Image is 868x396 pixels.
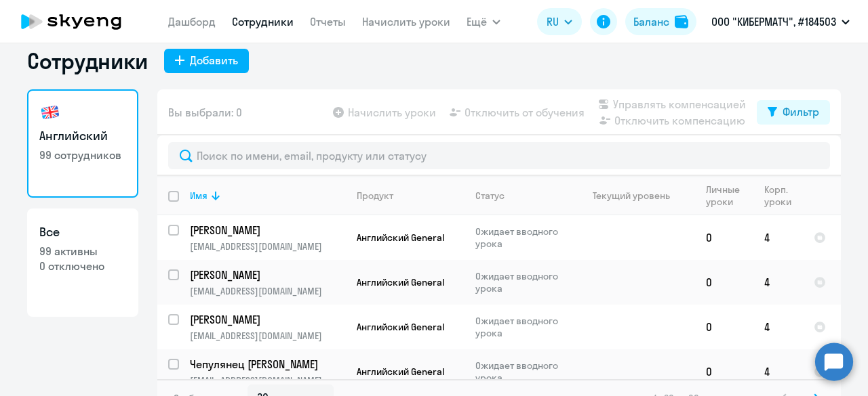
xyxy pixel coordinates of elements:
[475,225,568,250] p: Ожидает вводного урока
[190,285,345,297] p: [EMAIL_ADDRESS][DOMAIN_NAME]
[753,260,803,305] td: 4
[475,270,568,294] p: Ожидает вводного урока
[190,190,208,202] div: Имя
[190,374,345,387] p: [EMAIL_ADDRESS][DOMAIN_NAME]
[783,104,819,120] div: Фильтр
[357,321,444,333] span: Английский General
[706,183,753,208] div: Личные уроки
[190,330,345,342] p: [EMAIL_ADDRESS][DOMAIN_NAME]
[168,104,242,120] span: Вы выбрали: 0
[190,223,343,238] p: [PERSON_NAME]
[27,47,148,74] h1: Сотрудники
[357,190,464,202] div: Продукт
[190,312,343,327] p: [PERSON_NAME]
[39,127,126,145] h3: Английский
[764,183,793,208] div: Корп. уроки
[633,14,669,30] div: Баланс
[362,15,450,28] a: Начислить уроки
[357,366,444,378] span: Английский General
[232,15,294,28] a: Сотрудники
[190,267,345,282] a: [PERSON_NAME]
[190,267,343,282] p: [PERSON_NAME]
[753,215,803,260] td: 4
[711,14,836,30] p: ООО "КИБЕРМАТЧ", #184503
[467,8,500,35] button: Ещё
[190,312,345,327] a: [PERSON_NAME]
[357,190,393,202] div: Продукт
[190,357,343,372] p: Чепулянец [PERSON_NAME]
[706,183,744,208] div: Личные уроки
[757,100,830,125] button: Фильтр
[705,5,856,38] button: ООО "КИБЕРМАТЧ", #184503
[310,15,346,28] a: Отчеты
[475,359,568,384] p: Ожидает вводного урока
[580,190,694,202] div: Текущий уровень
[190,52,238,68] div: Добавить
[39,259,126,273] p: 0 отключено
[675,15,688,28] img: balance
[475,315,568,339] p: Ожидает вводного урока
[190,223,345,238] a: [PERSON_NAME]
[695,349,753,394] td: 0
[753,349,803,394] td: 4
[190,190,345,202] div: Имя
[357,276,444,288] span: Английский General
[695,305,753,349] td: 0
[537,8,582,35] button: RU
[475,190,505,202] div: Статус
[625,8,696,35] button: Балансbalance
[695,260,753,305] td: 0
[190,240,345,252] p: [EMAIL_ADDRESS][DOMAIN_NAME]
[475,190,568,202] div: Статус
[547,14,559,30] span: RU
[190,357,345,372] a: Чепулянец [PERSON_NAME]
[164,49,249,73] button: Добавить
[764,183,802,208] div: Корп. уроки
[27,89,138,198] a: Английский99 сотрудников
[593,190,670,202] div: Текущий уровень
[695,215,753,260] td: 0
[39,102,61,123] img: english
[753,305,803,349] td: 4
[357,232,444,244] span: Английский General
[27,208,138,317] a: Все99 активны0 отключено
[39,223,126,241] h3: Все
[168,142,830,169] input: Поиск по имени, email, продукту или статусу
[467,14,487,30] span: Ещё
[39,244,126,259] p: 99 активны
[168,15,216,28] a: Дашборд
[39,148,126,162] p: 99 сотрудников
